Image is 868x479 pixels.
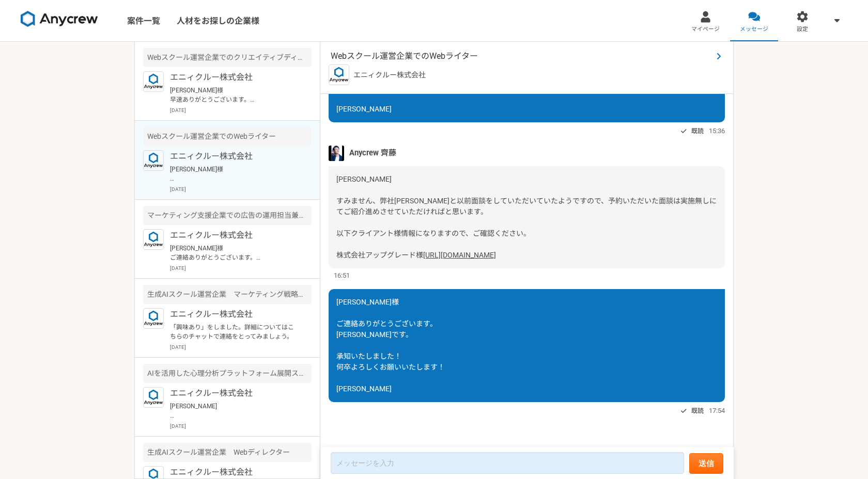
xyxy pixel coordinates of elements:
[423,251,496,259] a: [URL][DOMAIN_NAME]
[170,165,298,183] p: [PERSON_NAME]様 ご連絡ありがとうございます。 [PERSON_NAME]です。 承知いたしました！ 何卒よろしくお願いいたします！ [PERSON_NAME]
[691,125,704,137] span: 既読
[143,127,312,146] div: Webスクール運営企業でのWebライター
[143,364,312,383] div: AIを活用した心理分析プラットフォーム展開スタートアップ マーケティング企画運用
[353,70,426,81] p: エニィクルー株式会社
[336,175,717,259] span: [PERSON_NAME] すみません、弊社[PERSON_NAME]と以前面談をしていただいていたようですので、予約いただいた面談は実施無しにてご紹介進めさせていただければと思います。 以下ク...
[170,185,312,193] p: [DATE]
[143,48,312,67] div: Webスクール運営企業でのクリエイティブディレクター業務
[143,229,164,250] img: logo_text_blue_01.png
[331,50,712,62] span: Webスクール運営企業でのWebライター
[336,298,445,393] span: [PERSON_NAME]様 ご連絡ありがとうございます。 [PERSON_NAME]です。 承知いたしました！ 何卒よろしくお願いいたします！ [PERSON_NAME]
[349,147,396,158] span: Anycrew 齊藤
[170,308,298,321] p: エニィクルー株式会社
[143,387,164,408] img: logo_text_blue_01.png
[797,25,808,34] span: 設定
[143,308,164,329] img: logo_text_blue_01.png
[170,422,312,430] p: [DATE]
[689,453,723,474] button: 送信
[329,146,344,161] img: S__5267474.jpg
[170,106,312,114] p: [DATE]
[170,86,298,104] p: [PERSON_NAME]様 早速ありがとうございます。 「[DATE] 15:00~16:00」でお願いできますと幸いです。 よろしくお願いいたします。 [PERSON_NAME]
[170,244,298,262] p: [PERSON_NAME]様 ご連絡ありがとうございます。 [PERSON_NAME]です。 申し訳ありません。 「興味あり」とお送りさせていただきましたが、フロント営業も必要になるため辞退させ...
[740,25,768,34] span: メッセージ
[329,65,349,85] img: logo_text_blue_01.png
[143,71,164,92] img: logo_text_blue_01.png
[143,150,164,171] img: logo_text_blue_01.png
[170,343,312,351] p: [DATE]
[143,443,312,462] div: 生成AIスクール運営企業 Webディレクター
[21,11,98,27] img: 8DqYSo04kwAAAAASUVORK5CYII=
[691,25,720,34] span: マイページ
[170,387,298,400] p: エニィクルー株式会社
[170,466,298,478] p: エニィクルー株式会社
[143,285,312,304] div: 生成AIスクール運営企業 マーケティング戦略ディレクター
[170,229,298,242] p: エニィクルー株式会社
[709,126,725,136] span: 15:36
[709,406,725,416] span: 17:54
[170,71,298,84] p: エニィクルー株式会社
[170,323,298,341] p: 「興味あり」をしました。詳細についてはこちらのチャットで連絡をとってみましょう。
[170,264,312,272] p: [DATE]
[334,270,350,280] span: 16:51
[170,402,298,420] p: [PERSON_NAME] ご連絡ありがとうございます！ 承知いたしました。 引き続き、よろしくお願いいたします！ [PERSON_NAME]
[170,150,298,163] p: エニィクルー株式会社
[336,18,503,113] span: [PERSON_NAME]様 ご連絡ありがとうございます。 [PERSON_NAME]です。 オンライン面談のご予約をさせていただきました。 よろしくお願いいたします。 [PERSON_NAME]
[691,405,704,417] span: 既読
[143,206,312,225] div: マーケティング支援企業での広告の運用担当兼フロント営業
